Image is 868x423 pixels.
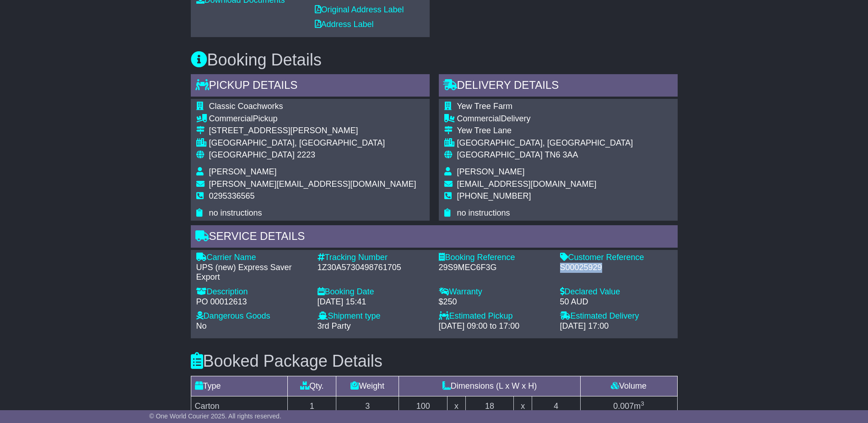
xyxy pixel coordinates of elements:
[209,191,255,201] span: 0295336565
[560,287,672,297] div: Declared Value
[191,74,430,99] div: Pickup Details
[191,51,678,69] h3: Booking Details
[209,150,295,159] span: [GEOGRAPHIC_DATA]
[315,5,404,14] a: Original Address Label
[209,102,283,111] span: Classic Coachworks
[336,396,399,416] td: 3
[439,311,551,321] div: Estimated Pickup
[191,352,678,370] h3: Booked Package Details
[318,263,430,273] div: 1Z30A5730498761705
[439,287,551,297] div: Warranty
[196,311,308,321] div: Dangerous Goods
[465,396,514,416] td: 18
[560,321,672,331] div: [DATE] 17:00
[209,138,416,148] div: [GEOGRAPHIC_DATA], [GEOGRAPHIC_DATA]
[641,400,644,407] sup: 3
[560,311,672,321] div: Estimated Delivery
[336,376,399,396] td: Weight
[288,396,336,416] td: 1
[318,311,430,321] div: Shipment type
[580,376,677,396] td: Volume
[191,376,288,396] td: Type
[457,114,501,123] span: Commercial
[209,167,277,176] span: [PERSON_NAME]
[196,297,308,307] div: PO 00012613
[318,287,430,297] div: Booking Date
[560,263,672,273] div: S00025929
[288,376,336,396] td: Qty.
[209,114,253,123] span: Commercial
[318,297,430,307] div: [DATE] 15:41
[457,114,633,124] div: Delivery
[318,253,430,263] div: Tracking Number
[318,321,351,331] span: 3rd Party
[613,401,634,411] span: 0.007
[196,321,207,331] span: No
[560,297,672,307] div: 50 AUD
[191,396,288,416] td: Carton
[514,396,532,416] td: x
[196,253,308,263] div: Carrier Name
[149,412,281,420] span: © One World Courier 2025. All rights reserved.
[297,150,315,159] span: 2223
[545,150,578,159] span: TN6 3AA
[457,179,597,189] span: [EMAIL_ADDRESS][DOMAIN_NAME]
[439,263,551,273] div: 29S9MEC6F3G
[196,263,308,282] div: UPS (new) Express Saver Export
[457,167,525,176] span: [PERSON_NAME]
[457,208,510,217] span: no instructions
[209,114,416,124] div: Pickup
[532,396,580,416] td: 4
[209,208,262,217] span: no instructions
[315,20,374,29] a: Address Label
[457,150,543,159] span: [GEOGRAPHIC_DATA]
[457,102,512,111] span: Yew Tree Farm
[399,396,447,416] td: 100
[209,179,416,189] span: [PERSON_NAME][EMAIL_ADDRESS][DOMAIN_NAME]
[196,287,308,297] div: Description
[560,253,672,263] div: Customer Reference
[439,253,551,263] div: Booking Reference
[439,321,551,331] div: [DATE] 09:00 to 17:00
[457,191,531,201] span: [PHONE_NUMBER]
[457,138,633,148] div: [GEOGRAPHIC_DATA], [GEOGRAPHIC_DATA]
[439,297,551,307] div: $250
[209,126,416,136] div: [STREET_ADDRESS][PERSON_NAME]
[191,225,678,250] div: Service Details
[457,126,633,136] div: Yew Tree Lane
[439,74,678,99] div: Delivery Details
[580,396,677,416] td: m
[399,376,580,396] td: Dimensions (L x W x H)
[447,396,465,416] td: x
